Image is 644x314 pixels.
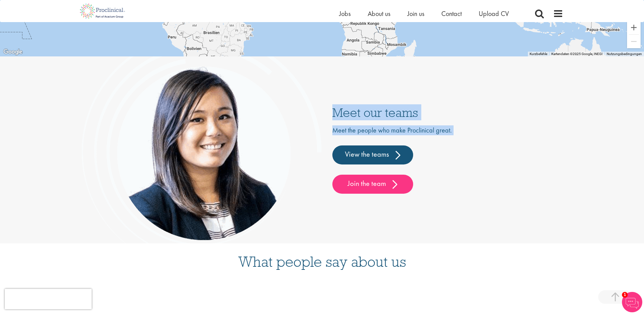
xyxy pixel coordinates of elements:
a: Join the team [332,175,413,194]
button: Vergrößern [627,21,641,34]
div: Meet the people who make Proclinical great. [332,125,563,194]
a: Jobs [339,9,351,18]
a: Nutzungsbedingungen (wird in neuem Tab geöffnet) [607,52,642,56]
a: Dieses Gebiet in Google Maps öffnen (in neuem Fenster) [2,48,24,56]
iframe: reCAPTCHA [5,289,92,309]
button: Verkleinern [627,35,641,48]
span: 1 [622,292,628,298]
img: Google [2,48,24,56]
img: Chatbot [622,292,642,312]
a: Upload CV [479,9,509,18]
a: About us [368,9,390,18]
span: Kartendaten ©2025 Google, INEGI [551,52,603,56]
button: Kurzbefehle [530,52,547,56]
a: Join us [407,9,424,18]
a: View the teams [332,145,413,164]
img: people [81,32,322,258]
a: Contact [441,9,462,18]
h3: Meet our teams [332,106,563,119]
